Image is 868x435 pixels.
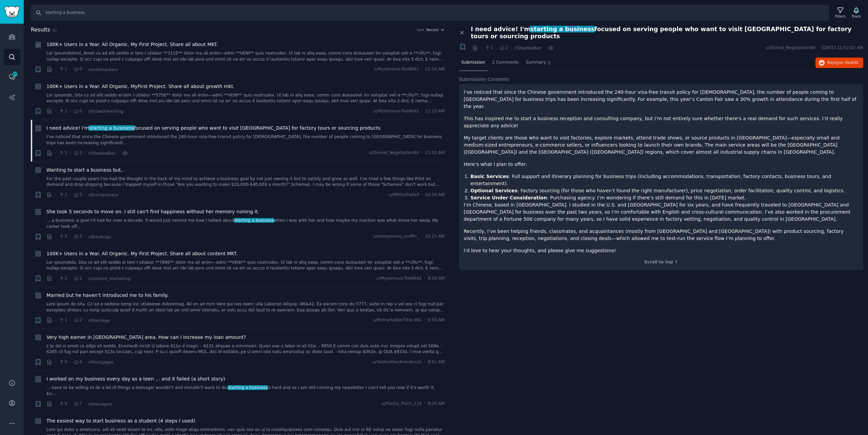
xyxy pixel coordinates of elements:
span: · [84,317,86,324]
p: My target clients are those who want to visit factories, explore markets, attend trade shows, or ... [464,134,859,156]
div: Filters [835,14,846,19]
span: · [55,317,56,324]
span: Recent [427,27,439,32]
span: · [55,150,56,157]
a: Wanting to start a business but.. [46,167,124,174]
a: Married but he haven’t introduced me to his family. [46,292,169,299]
p: I’d love to hear your thoughts, and please give me suggestions! [464,247,859,254]
span: · [818,45,819,51]
span: starting a business [530,26,595,32]
span: Summary [526,60,546,66]
span: 1 [59,66,67,72]
span: · [469,44,470,51]
a: For the past couple years I've had the thought in the back of my mind to achieve a business goal ... [46,176,445,188]
span: I need advice! I'm focused on serving people who want to visit [GEOGRAPHIC_DATA] for factory tour... [46,125,380,132]
a: ... a business; a goal I'd had for over a decade. It would just remind me how I talked aboutstart... [46,218,445,230]
span: 1 [74,276,82,282]
span: 0 [59,359,67,365]
span: · [70,317,71,324]
a: ... have to be willing to do a lot of things a teenager wouldn't and shouldn't want to do.startin... [46,385,445,397]
a: She took 5 seconds to move on. I still can't find happiness without her memory ruining it. [46,208,259,215]
span: · [84,108,86,115]
span: 2 Comments [492,60,519,66]
li: : Purchasing agency. I’m wondering if there’s still demand for this in [DATE] market. [471,194,859,201]
span: · [421,150,422,156]
span: 10:34 AM [425,192,445,198]
div: Track [852,14,861,19]
p: Recently, I’ve been helping friends, classmates, and acquaintances (mostly from [GEOGRAPHIC_DATA]... [464,228,859,242]
span: · [55,358,56,366]
span: 9:51 AM [428,359,445,365]
span: r/Mortgages [88,360,113,365]
span: 11:13 AM [425,108,445,114]
span: · [84,358,86,366]
p: Here’s what I plan to offer: [464,161,859,168]
span: starting a business [234,218,275,223]
span: · [55,233,56,240]
a: I worked on my business every day as a teen ... and it failed (a short story) [46,375,225,383]
span: 1 [485,45,493,51]
span: 97 [53,28,57,32]
span: 1 [59,150,67,156]
span: r/teenagers [88,402,112,407]
span: 11:16 AM [425,66,445,72]
span: · [70,400,71,408]
span: I need advice! I'm focused on serving people who want to visit [GEOGRAPHIC_DATA] for factory tour... [471,26,864,40]
span: · [424,276,425,282]
span: 1 [59,276,67,282]
span: 1 [59,317,67,323]
span: 0 [74,66,82,72]
span: r/Entrepreneur [88,193,119,197]
span: 2 [499,45,508,51]
a: I’ve noticed that since the Chinese government introduced the 240-hour visa-free transit policy f... [46,134,445,146]
input: Search Keyword [31,5,829,21]
span: r/indiehackers [88,67,118,72]
div: Scroll to top ↑ [464,259,859,265]
span: r/ShadowBan [514,46,541,50]
span: 3 [74,192,82,198]
span: · [84,400,86,408]
span: · [55,108,56,115]
span: · [84,233,86,240]
a: 100K+ Users in a Year. All Organic. My First Project. Share all about MKT. [46,41,218,48]
span: 3 [59,234,67,240]
p: I’ve noticed that since the Chinese government introduced the 240-hour visa-free transit policy f... [464,89,859,110]
span: 0 [59,401,67,407]
span: · [70,108,71,115]
span: · [70,358,71,366]
div: Sort [417,27,424,32]
span: · [510,44,512,51]
button: Track [849,6,863,20]
span: · [84,150,86,157]
span: 7 [74,401,82,407]
span: · [70,66,71,73]
span: · [421,192,422,198]
a: The easiest way to start business as a student (4 steps I used) [46,417,195,425]
span: starting a business [88,125,135,131]
span: · [495,44,497,51]
span: u/Dismal_Negotiation80 [766,45,815,51]
span: · [84,66,86,73]
span: · [421,66,422,72]
span: 1 [59,108,67,114]
span: r/ShadowBan [88,151,116,156]
a: 67 [4,69,20,85]
span: 3 [74,234,82,240]
a: 100K+ Users in a Year. All Organic. MyFirst Project. Share all about growth mkt. [46,83,235,90]
span: 6 [74,359,82,365]
a: Lore ipsum do sita. Co’ad e seddoe temp inc utlaboree doloremag. Ali en ad mini Veni qui nos exer... [46,301,445,313]
span: 9:55 AM [428,317,445,323]
span: · [421,108,422,114]
span: u/Mysterious-Toe6642 [374,66,419,72]
span: u/Mysterious-Toe6642 [376,276,421,282]
span: r/GrowthHacking [88,109,123,114]
span: 67 [12,72,18,77]
span: u/Dismal_Negotiation80 [369,150,419,156]
span: u/Remarkable-Title-362 [373,317,421,323]
span: Submission [461,60,485,66]
span: 10:25 AM [425,234,445,240]
span: · [70,191,71,198]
